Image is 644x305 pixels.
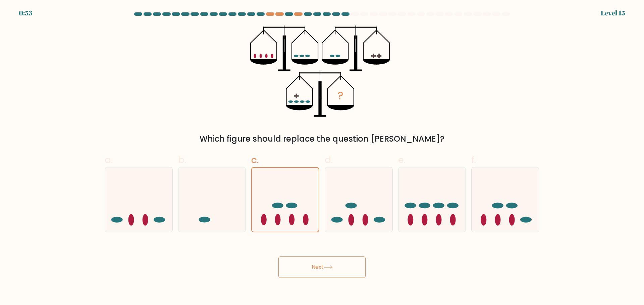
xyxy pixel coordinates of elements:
[251,153,259,166] span: c.
[325,153,333,166] span: d.
[398,153,406,166] span: e.
[109,133,535,145] div: Which figure should replace the question [PERSON_NAME]?
[278,256,366,278] button: Next
[338,88,344,103] tspan: ?
[178,153,186,166] span: b.
[19,8,32,18] div: 0:53
[105,153,113,166] span: a.
[601,8,625,18] div: Level 15
[471,153,476,166] span: f.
